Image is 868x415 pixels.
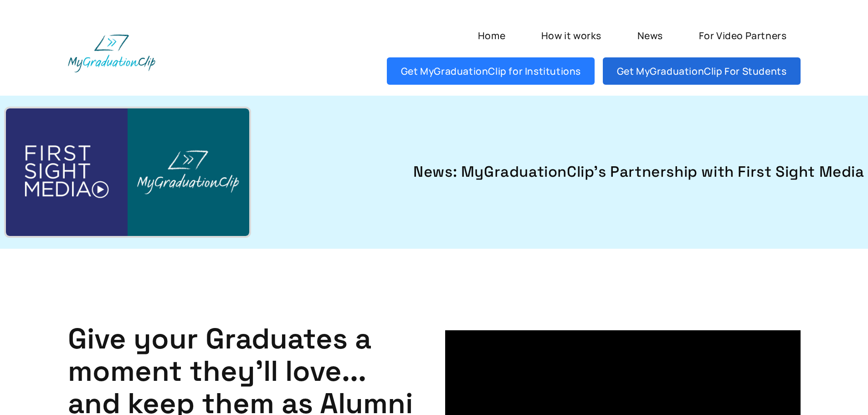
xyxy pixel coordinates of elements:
[387,57,595,85] a: Get MyGraduationClip for Institutions
[685,22,800,49] a: For Video Partners
[464,22,519,49] a: Home
[603,57,800,85] a: Get MyGraduationClip For Students
[623,22,677,49] a: News
[273,161,864,184] a: News: MyGraduationClip's Partnership with First Sight Media
[527,22,615,49] a: How it works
